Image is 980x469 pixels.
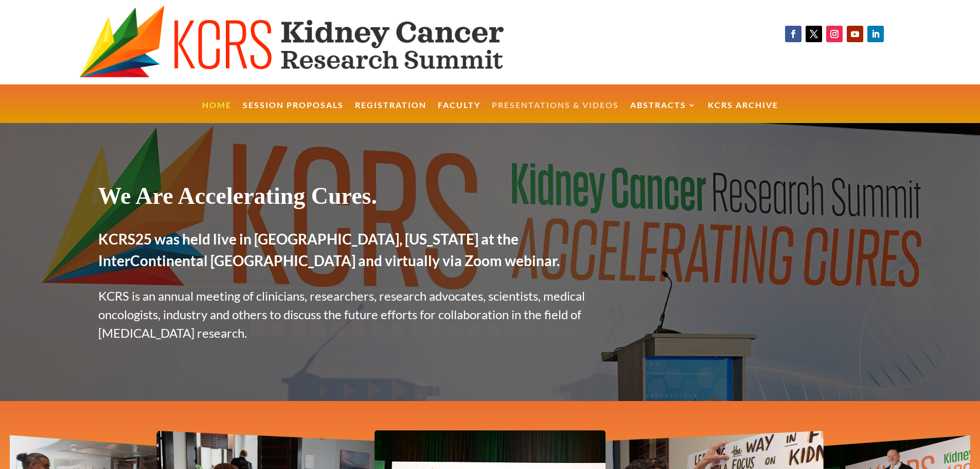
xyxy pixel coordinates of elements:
img: KCRS generic logo wide [79,5,556,79]
a: Follow on X [806,26,822,42]
a: Session Proposals [243,101,344,124]
h1: We Are Accelerating Cures. [98,182,607,215]
a: Home [202,101,231,124]
a: Follow on LinkedIn [867,26,884,42]
a: Faculty [438,101,480,124]
a: Presentations & Videos [492,101,619,124]
a: Registration [355,101,426,124]
a: Follow on Youtube [847,26,863,42]
a: Follow on Facebook [785,26,801,42]
h2: KCRS25 was held live in [GEOGRAPHIC_DATA], [US_STATE] at the InterContinental [GEOGRAPHIC_DATA] a... [98,228,607,276]
a: Follow on Instagram [826,26,843,42]
p: KCRS is an annual meeting of clinicians, researchers, research advocates, scientists, medical onc... [98,287,607,342]
a: Abstracts [630,101,697,124]
a: KCRS Archive [708,101,778,124]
